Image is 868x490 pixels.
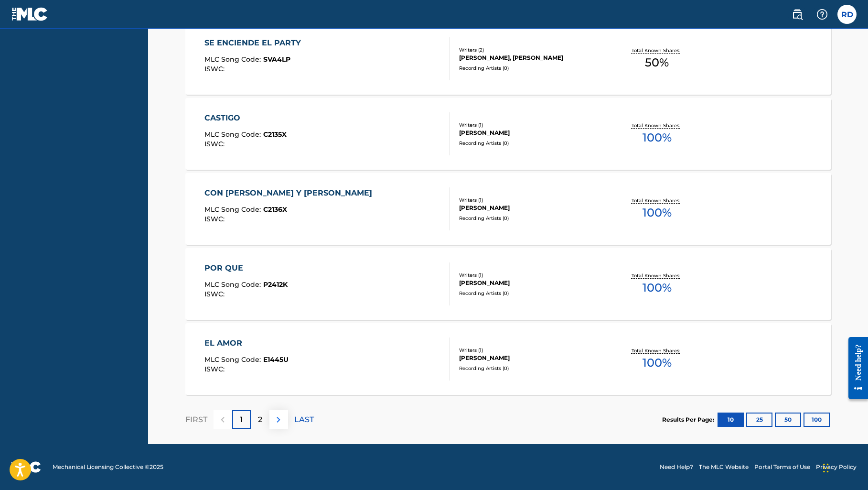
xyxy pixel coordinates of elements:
[204,365,227,373] span: ISWC :
[459,365,603,372] div: Recording Artists ( 0 )
[459,290,603,297] div: Recording Artists ( 0 )
[263,355,289,364] span: E1445U
[459,347,603,354] div: Writers ( 1 )
[841,329,868,408] iframe: Resource Center
[459,354,603,362] div: [PERSON_NAME]
[204,140,227,148] span: ISWC :
[459,129,603,137] div: [PERSON_NAME]
[185,173,831,245] a: CON [PERSON_NAME] Y [PERSON_NAME]MLC Song Code:C2136XISWC:Writers (1)[PERSON_NAME]Recording Artis...
[632,47,683,54] p: Total Known Shares:
[263,280,288,289] span: P2412K
[294,414,314,425] p: LAST
[263,130,287,139] span: C2135X
[820,444,868,490] iframe: Chat Widget
[643,129,672,146] span: 100 %
[11,7,48,21] img: MLC Logo
[632,347,683,354] p: Total Known Shares:
[204,280,263,289] span: MLC Song Code :
[699,463,749,471] a: The MLC Website
[11,461,41,473] img: logo
[459,46,603,54] div: Writers ( 2 )
[204,290,227,298] span: ISWC :
[775,413,801,427] button: 50
[53,463,163,471] span: Mechanical Licensing Collective © 2025
[204,55,263,64] span: MLC Song Code :
[204,37,306,49] div: SE ENCIENDE EL PARTY
[643,354,672,371] span: 100 %
[185,23,831,95] a: SE ENCIENDE EL PARTYMLC Song Code:SVA4LPISWC:Writers (2)[PERSON_NAME], [PERSON_NAME]Recording Art...
[816,463,857,471] a: Privacy Policy
[459,54,603,62] div: [PERSON_NAME], [PERSON_NAME]
[240,414,243,425] p: 1
[204,338,289,349] div: EL AMOR
[185,98,831,170] a: CASTIGOMLC Song Code:C2135XISWC:Writers (1)[PERSON_NAME]Recording Artists (0)Total Known Shares:100%
[459,140,603,147] div: Recording Artists ( 0 )
[792,9,803,20] img: search
[632,197,683,204] p: Total Known Shares:
[459,272,603,279] div: Writers ( 1 )
[804,413,830,427] button: 100
[632,272,683,279] p: Total Known Shares:
[816,9,828,20] img: help
[185,323,831,395] a: EL AMORMLC Song Code:E1445UISWC:Writers (1)[PERSON_NAME]Recording Artists (0)Total Known Shares:100%
[746,413,772,427] button: 25
[788,5,807,24] a: Public Search
[837,5,857,24] div: User Menu
[459,279,603,287] div: [PERSON_NAME]
[643,279,672,296] span: 100 %
[645,54,669,71] span: 50 %
[204,262,288,274] div: POR QUE
[204,187,377,199] div: CON [PERSON_NAME] Y [PERSON_NAME]
[263,55,290,64] span: SVA4LP
[204,205,263,214] span: MLC Song Code :
[273,414,284,425] img: right
[754,463,810,471] a: Portal Terms of Use
[662,415,717,424] p: Results Per Page:
[204,355,263,364] span: MLC Song Code :
[813,5,832,24] div: Help
[643,204,672,221] span: 100 %
[459,65,603,72] div: Recording Artists ( 0 )
[204,112,287,124] div: CASTIGO
[204,65,227,73] span: ISWC :
[204,130,263,139] span: MLC Song Code :
[459,204,603,212] div: [PERSON_NAME]
[660,463,693,471] a: Need Help?
[258,414,262,425] p: 2
[185,414,207,425] p: FIRST
[823,454,829,482] div: Drag
[718,413,744,427] button: 10
[204,215,227,223] span: ISWC :
[459,121,603,129] div: Writers ( 1 )
[632,122,683,129] p: Total Known Shares:
[263,205,287,214] span: C2136X
[185,248,831,320] a: POR QUEMLC Song Code:P2412KISWC:Writers (1)[PERSON_NAME]Recording Artists (0)Total Known Shares:100%
[459,196,603,204] div: Writers ( 1 )
[459,215,603,222] div: Recording Artists ( 0 )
